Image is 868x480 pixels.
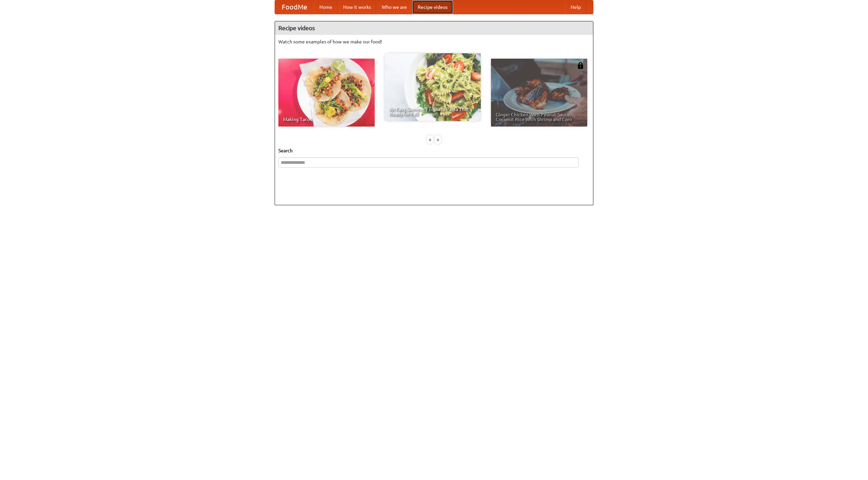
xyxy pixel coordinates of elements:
a: Who we are [376,0,412,14]
span: An Easy, Summery Tomato Pasta That's Ready for Fall [389,107,476,116]
img: 483408.png [577,62,584,69]
a: Making Tacos [278,59,375,127]
a: Help [565,0,586,14]
span: Making Tacos [283,117,370,122]
a: An Easy, Summery Tomato Pasta That's Ready for Fall [384,53,481,121]
h4: Recipe videos [275,21,593,35]
div: « [427,135,433,144]
a: How it works [338,0,376,14]
a: Home [314,0,338,14]
a: FoodMe [275,0,314,14]
a: Recipe videos [412,0,453,14]
p: Watch some examples of how we make our food! [278,38,590,45]
div: » [435,135,441,144]
h5: Search [278,147,590,154]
